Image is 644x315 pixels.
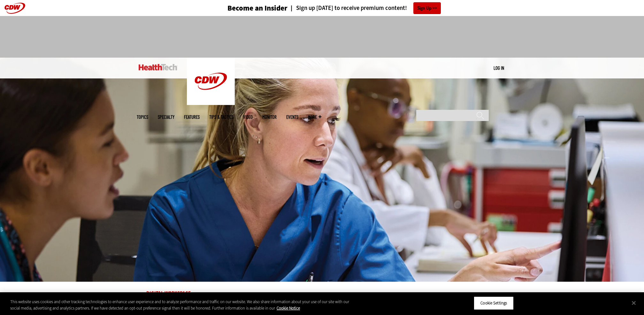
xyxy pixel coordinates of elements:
button: Close [627,296,641,310]
span: More [308,115,321,119]
a: Digital Workspace [146,290,191,296]
button: Cookie Settings [474,296,514,310]
div: User menu [494,65,504,71]
a: Sign up [DATE] to receive premium content! [287,5,407,11]
span: Specialty [158,115,174,119]
a: Become an Insider [203,4,287,12]
a: Tips & Tactics [209,115,234,119]
a: Sign Up [413,2,441,14]
h3: Become an Insider [227,4,287,12]
a: MonITor [262,115,277,119]
span: Topics [137,115,148,119]
img: Home [187,58,235,105]
iframe: advertisement [206,22,438,51]
a: CDW [187,100,235,107]
div: This website uses cookies and other tracking technologies to enhance user experience and to analy... [10,299,354,311]
a: More information about your privacy [277,305,300,311]
img: Home [139,64,177,70]
a: Events [286,115,298,119]
a: Features [184,115,200,119]
a: Video [243,115,253,119]
a: Log in [494,65,504,71]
